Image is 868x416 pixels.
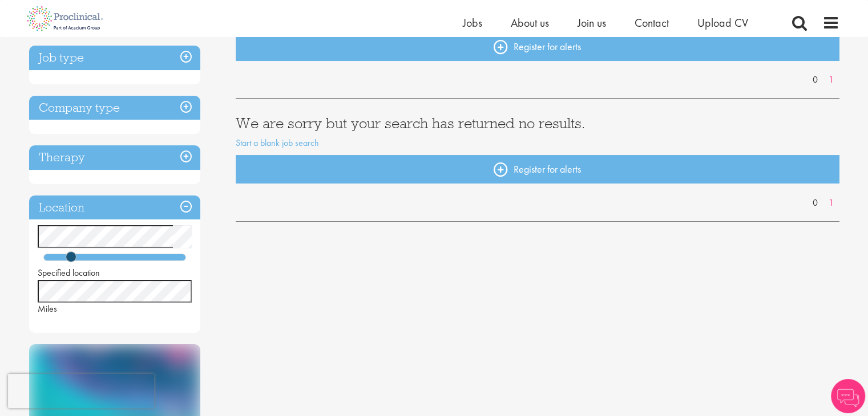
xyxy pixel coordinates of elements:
a: Jobs [463,15,482,30]
a: 1 [823,74,839,87]
h3: Job type [29,46,200,70]
a: Register for alerts [236,32,839,61]
a: 0 [807,74,823,87]
a: Register for alerts [236,155,839,183]
iframe: reCAPTCHA [8,374,154,408]
h3: Company type [29,96,200,120]
a: 1 [823,197,839,210]
span: Miles [38,303,57,315]
span: Specified location [38,267,100,279]
h3: Location [29,195,200,220]
h3: Therapy [29,145,200,170]
a: Upload CV [697,15,748,30]
a: Join us [578,15,606,30]
a: 0 [807,197,823,210]
a: About us [511,15,549,30]
a: Start a blank job search [236,137,319,149]
a: Contact [635,15,669,30]
h3: We are sorry but your search has returned no results. [236,116,839,130]
img: Chatbot [831,379,865,413]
